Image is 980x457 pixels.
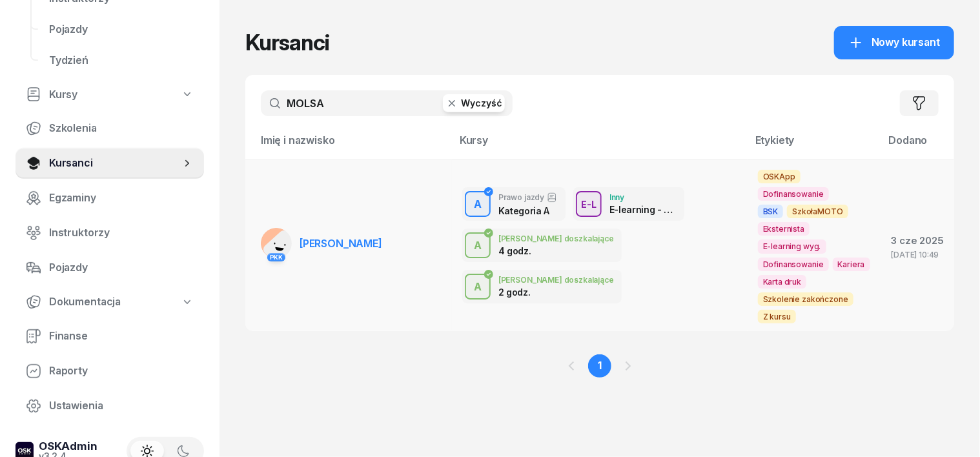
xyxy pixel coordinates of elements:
span: Pojazdy [49,259,194,276]
button: Wyczyść [443,94,505,112]
a: Pojazdy [39,14,204,45]
span: Kariera [833,258,870,271]
div: 2 godz. [498,287,566,298]
div: OSKAdmin [39,441,97,452]
span: E-learning wyg. [758,239,826,253]
span: BSK [758,205,784,218]
a: Raporty [15,356,204,387]
button: A [465,232,491,258]
a: Finanse [15,321,204,352]
a: Kursy [15,80,204,110]
div: A [469,276,487,298]
a: Szkolenia [15,113,204,144]
a: PKK[PERSON_NAME] [261,228,382,259]
h1: Kursanci [245,31,329,54]
span: SzkołaMOTO [787,205,848,218]
span: Szkolenia [49,120,194,137]
span: [PERSON_NAME] [300,237,382,250]
a: Kursanci [15,148,204,179]
button: A [465,274,491,300]
button: E-L [576,191,602,217]
a: 1 [588,354,611,378]
div: 4 godz. [498,245,566,256]
span: Instruktorzy [49,225,194,241]
span: Tydzień [49,52,194,69]
th: Dodano [881,132,954,159]
span: OSKApp [758,170,801,183]
div: [PERSON_NAME] doszkalające [498,276,614,284]
div: [DATE] 10:49 [892,250,944,259]
span: Dofinansowanie [758,258,829,271]
div: E-L [576,196,602,212]
span: Szkolenie zakończone [758,292,853,306]
div: A [469,235,487,257]
div: PKK [267,253,286,261]
span: Ustawienia [49,398,194,414]
a: Instruktorzy [15,218,204,249]
a: Nowy kursant [834,26,954,59]
a: Dokumentacja [15,287,204,317]
span: Finanse [49,328,194,345]
div: Inny [609,193,677,201]
th: Imię i nazwisko [245,132,452,159]
span: Z kursu [758,310,796,323]
span: Kursy [49,86,77,103]
div: 3 cze 2025 [892,232,944,249]
div: Prawo jazdy [498,192,557,203]
a: Ustawienia [15,391,204,421]
th: Kursy [452,132,748,159]
span: Nowy kursant [872,34,940,51]
th: Etykiety [748,132,881,159]
button: A [465,191,491,217]
div: A [469,194,487,216]
span: Dokumentacja [49,294,121,310]
div: Kategoria A [498,205,557,216]
a: Egzaminy [15,183,204,214]
span: Egzaminy [49,190,194,207]
input: Szukaj [261,90,513,116]
a: Pojazdy [15,252,204,283]
div: E-learning - 90 dni [609,204,677,215]
a: Tydzień [39,45,204,76]
span: Eksternista [758,222,810,236]
span: Dofinansowanie [758,187,829,201]
div: [PERSON_NAME] doszkalające [498,234,614,243]
span: Raporty [49,363,194,380]
span: Pojazdy [49,21,194,38]
span: Karta druk [758,275,806,289]
span: Kursanci [49,155,181,172]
